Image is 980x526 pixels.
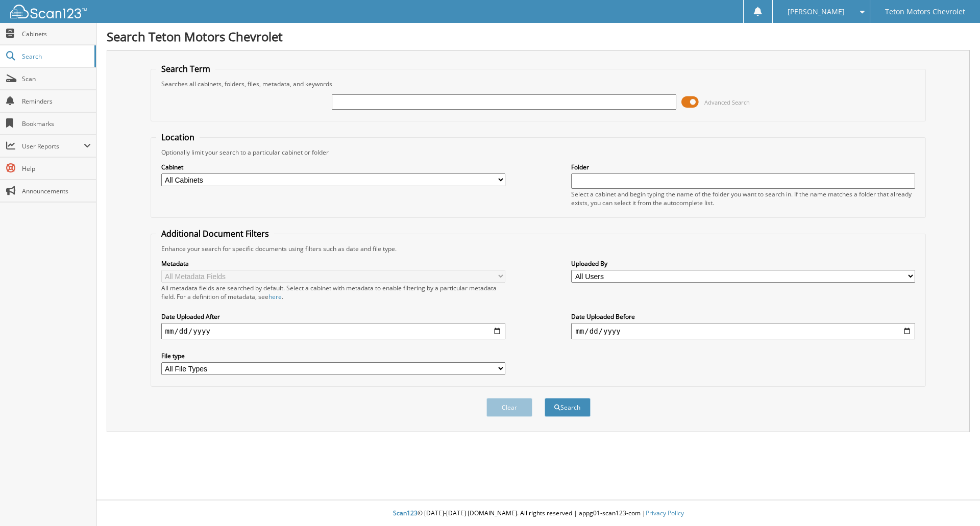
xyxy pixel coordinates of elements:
[161,323,505,339] input: start
[161,259,505,268] label: Metadata
[393,509,418,517] span: Scan123
[161,312,505,321] label: Date Uploaded After
[156,148,921,157] div: Optionally limit your search to a particular cabinet or folder
[156,132,200,143] legend: Location
[161,352,505,360] label: File type
[22,164,91,173] span: Help
[22,74,91,83] span: Scan
[885,9,965,15] span: Teton Motors Chevrolet
[788,9,845,15] span: [PERSON_NAME]
[156,80,921,88] div: Searches all cabinets, folders, files, metadata, and keywords
[156,63,215,74] legend: Search Term
[571,312,915,321] label: Date Uploaded Before
[22,119,91,128] span: Bookmarks
[929,477,980,526] iframe: Chat Widget
[571,323,915,339] input: end
[646,509,684,517] a: Privacy Policy
[10,5,87,18] img: scan123-logo-white.svg
[22,97,91,106] span: Reminders
[545,398,591,417] button: Search
[161,284,505,301] div: All metadata fields are searched by default. Select a cabinet with metadata to enable filtering b...
[571,163,915,171] label: Folder
[486,398,532,417] button: Clear
[571,259,915,268] label: Uploaded By
[107,28,970,45] h1: Search Teton Motors Chevrolet
[268,292,282,301] a: here
[22,187,91,195] span: Announcements
[156,228,274,239] legend: Additional Document Filters
[704,98,750,106] span: Advanced Search
[22,52,89,61] span: Search
[96,501,980,526] div: © [DATE]-[DATE] [DOMAIN_NAME]. All rights reserved | appg01-scan123-com |
[22,142,84,151] span: User Reports
[156,244,921,253] div: Enhance your search for specific documents using filters such as date and file type.
[22,30,91,38] span: Cabinets
[571,190,915,207] div: Select a cabinet and begin typing the name of the folder you want to search in. If the name match...
[161,163,505,171] label: Cabinet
